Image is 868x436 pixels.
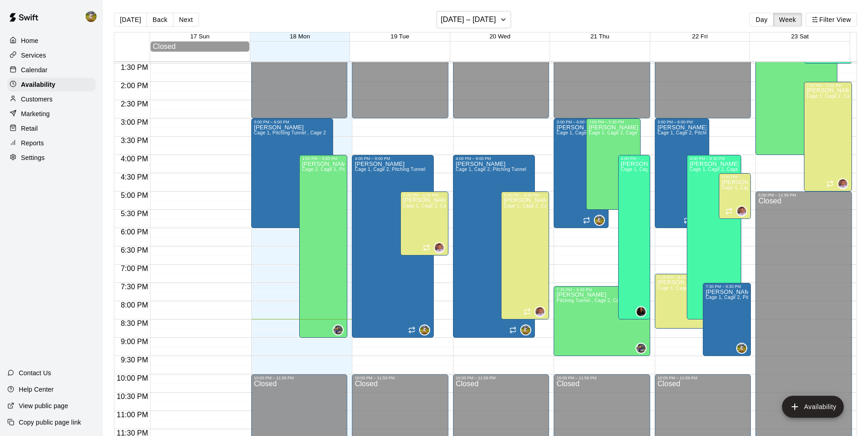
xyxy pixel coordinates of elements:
[773,13,802,27] button: Week
[355,376,446,380] div: 10:00 PM – 11:59 PM
[749,13,773,27] button: Day
[435,243,444,252] img: Jon Teeter
[7,122,96,135] a: Retail
[736,206,747,217] div: Jon Teeter
[636,343,647,354] div: Chirstina Moncivais
[521,325,530,335] img: Jhonny Montoya
[586,118,641,210] div: 3:00 PM – 5:30 PM: Available
[456,156,532,161] div: 4:00 PM – 9:00 PM
[806,13,857,27] button: Filter View
[556,120,605,124] div: 3:00 PM – 6:00 PM
[7,92,96,106] div: Customers
[21,124,38,133] p: Retail
[19,401,68,410] p: View public page
[153,43,247,51] div: Closed
[21,138,44,148] p: Reports
[618,155,650,319] div: 4:00 PM – 8:30 PM: Available
[21,80,55,89] p: Availability
[403,203,541,208] span: Cage 1, Cage 2, Cage 3, Cage 4, Pitching Tunnel , Weightroom
[119,265,151,272] span: 7:00 PM
[437,11,511,28] button: [DATE] – [DATE]
[419,324,430,335] div: Jhonny Montoya
[722,185,860,190] span: Cage 1, Cage 2, Cage 3, Cage 4, Pitching Tunnel , Weightroom
[7,78,96,91] div: Availability
[595,216,604,225] img: Jhonny Montoya
[119,210,151,218] span: 5:30 PM
[655,274,737,329] div: 7:15 PM – 8:45 PM: Available
[534,306,545,317] div: Jon Teeter
[804,82,852,191] div: 2:00 PM – 5:00 PM: Available
[556,298,628,303] span: Pitching Tunnel , Cage 2, Cage 1
[826,180,834,187] span: Recurring availability
[119,338,151,346] span: 9:00 PM
[190,33,210,40] button: 17 Sun
[456,376,547,380] div: 10:00 PM – 11:59 PM
[791,33,809,40] button: 23 Sat
[86,11,97,22] img: Jhonny Montoya
[21,153,45,162] p: Settings
[838,179,847,188] img: Jon Teeter
[254,120,330,124] div: 3:00 PM – 6:00 PM
[114,13,147,27] button: [DATE]
[556,130,627,135] span: Cage 1, Cage 2, Pitching Tunnel
[7,34,96,48] a: Home
[758,193,849,197] div: 5:00 PM – 11:59 PM
[403,193,446,197] div: 5:00 PM – 6:45 PM
[590,33,609,40] button: 21 Thu
[706,295,776,300] span: Cage 1, Cage 2, Pitching Tunnel
[173,13,199,27] button: Next
[636,306,647,317] div: Kylie Hernandez
[119,82,151,90] span: 2:00 PM
[837,178,848,189] div: Jon Teeter
[692,33,708,40] span: 22 Fri
[690,167,828,172] span: Cage 1, Cage 2, Cage 3, Cage 4, Pitching Tunnel , Weightroom
[523,308,531,315] span: Recurring availability
[420,325,429,335] img: Jhonny Montoya
[725,207,733,215] span: Recurring availability
[119,283,151,291] span: 7:30 PM
[254,376,345,380] div: 10:00 PM – 11:59 PM
[119,155,151,163] span: 4:00 PM
[119,118,151,126] span: 3:00 PM
[119,246,151,254] span: 6:30 PM
[21,95,53,104] p: Customers
[490,33,511,40] button: 20 Wed
[290,33,310,40] span: 18 Mon
[636,307,646,316] img: Kylie Hernandez
[7,107,96,121] a: Marketing
[352,155,434,338] div: 4:00 PM – 9:00 PM: Available
[658,275,734,280] div: 7:15 PM – 8:45 PM
[119,319,151,327] span: 8:30 PM
[114,393,150,400] span: 10:30 PM
[706,284,748,289] div: 7:30 PM – 9:30 PM
[589,130,727,135] span: Cage 1, Cage 2, Cage 3, Cage 4, Pitching Tunnel , Weightroom
[119,356,151,364] span: 9:30 PM
[119,173,151,181] span: 4:30 PM
[119,228,151,236] span: 6:00 PM
[655,118,709,228] div: 3:00 PM – 6:00 PM: Available
[736,343,747,354] div: Jhonny Montoya
[391,33,410,40] button: 19 Tue
[722,175,748,179] div: 4:30 PM – 5:45 PM
[21,65,48,74] p: Calendar
[7,151,96,165] a: Settings
[594,215,605,226] div: Jhonny Montoya
[119,191,151,199] span: 5:00 PM
[114,411,150,419] span: 11:00 PM
[501,191,549,319] div: 5:00 PM – 8:30 PM: Available
[7,63,96,77] a: Calendar
[408,326,415,334] span: Recurring availability
[504,203,642,208] span: Cage 1, Cage 2, Cage 3, Cage 4, Pitching Tunnel , Weightroom
[684,217,691,224] span: Recurring availability
[7,48,96,62] a: Services
[504,193,546,197] div: 5:00 PM – 8:30 PM
[355,156,431,161] div: 4:00 PM – 9:00 PM
[658,130,728,135] span: Cage 1, Cage 2, Pitching Tunnel
[84,7,103,26] div: Jhonny Montoya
